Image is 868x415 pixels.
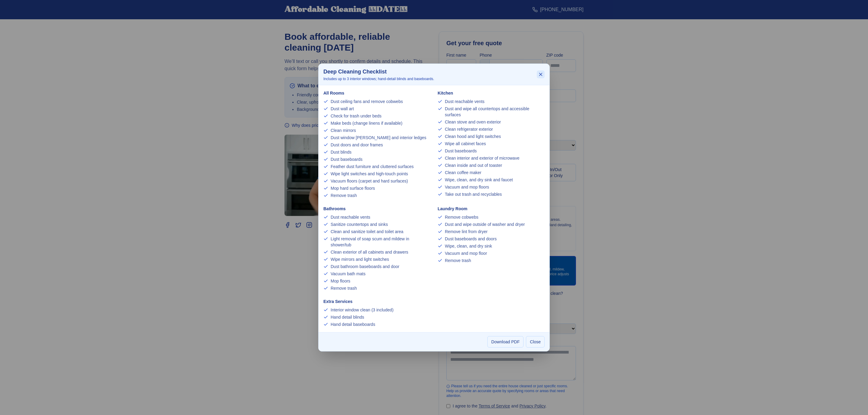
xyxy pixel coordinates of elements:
span: Remove trash [331,285,357,291]
span: Hand detail blinds [331,314,364,320]
span: Clean inside and out of toaster [445,162,502,168]
span: Vacuum bath mats [331,271,366,277]
span: Clean and sanitize toilet and toilet area [331,229,403,235]
span: Make beds (change linens if available) [331,120,402,126]
span: Clean hood and light switches [445,133,501,139]
span: Wipe all cabinet faces [445,141,486,147]
span: Mop hard surface floors [331,185,375,191]
span: Sanitize countertops and sinks [331,221,388,227]
h4: Laundry Room [438,206,545,212]
span: Remove trash [331,192,357,198]
span: Interior window clean (3 included) [331,307,394,313]
span: Remove trash [445,257,471,264]
span: Feather dust furniture and cluttered surfaces [331,164,414,170]
span: Dust bathroom baseboards and door [331,264,399,270]
span: Wipe light switches and high‑touch points [331,171,408,177]
h4: All Rooms [323,90,430,96]
span: Dust wall art [331,106,354,112]
span: Remove lint from dryer [445,229,488,235]
span: Dust and wipe outside of washer and dryer [445,221,525,227]
span: Wipe mirrors and light switches [331,256,389,262]
button: Close [526,336,545,348]
span: Clean stove and oven exterior [445,119,501,125]
span: Dust baseboards and doors [445,236,497,242]
span: Dust reachable vents [445,98,485,105]
span: Dust baseboards [331,156,363,162]
span: Remove cobwebs [445,214,478,220]
a: Download PDF [487,336,524,348]
span: Clean refrigerator exterior [445,126,493,132]
span: Dust and wipe all countertops and accessible surfaces [445,106,545,118]
p: Includes up to 3 interior windows; hand-detail blinds and baseboards. [323,76,434,81]
h4: Extra Services [323,298,430,304]
span: Take out trash and recyclables [445,191,502,197]
span: Dust ceiling fans and remove cobwebs [331,98,403,105]
span: Dust window [PERSON_NAME] and interior ledges [331,135,426,141]
span: Light removal of soap scum and mildew in shower/tub [331,236,430,248]
span: Mop floors [331,278,350,284]
span: Wipe, clean, and dry sink and faucet [445,177,513,183]
span: Vacuum floors (carpet and hard surfaces) [331,178,408,184]
span: Dust doors and door frames [331,142,383,148]
span: Dust blinds [331,149,351,155]
span: Dust baseboards [445,148,477,154]
span: Clean mirrors [331,127,356,133]
span: Clean coffee maker [445,170,481,176]
span: Hand detail baseboards [331,321,375,327]
span: Dust reachable vents [331,214,370,220]
span: Clean exterior of all cabinets and drawers [331,249,408,255]
button: Close [537,70,545,78]
span: Vacuum and mop floors [445,184,489,190]
span: Clean interior and exterior of microwave [445,155,519,161]
span: Vacuum and mop floor [445,250,487,256]
span: Check for trash under beds [331,113,382,119]
h4: Kitchen [438,90,545,96]
h3: Deep Cleaning Checklist [323,67,434,76]
h4: Bathrooms [323,206,430,212]
span: Wipe, clean, and dry sink [445,243,492,249]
